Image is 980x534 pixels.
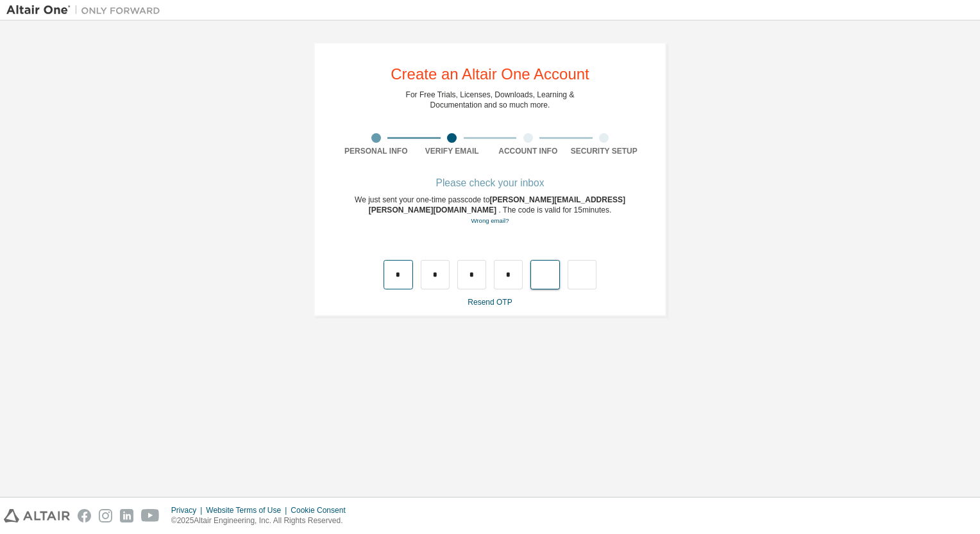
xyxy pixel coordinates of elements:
[4,509,70,522] img: altair_logo.svg
[6,4,167,17] img: Altair One
[171,505,206,515] div: Privacy
[566,146,643,156] div: Security Setup
[338,179,642,187] div: Please check your inbox
[206,505,291,515] div: Website Terms of Use
[391,67,589,82] div: Create an Altair One Account
[471,217,509,224] a: Go back to the registration form
[490,146,566,156] div: Account Info
[338,146,414,156] div: Personal Info
[414,146,491,156] div: Verify Email
[171,515,353,526] p: © 2025 Altair Engineering, Inc. All Rights Reserved.
[369,195,625,214] span: [PERSON_NAME][EMAIL_ADDRESS][PERSON_NAME][DOMAIN_NAME]
[291,505,353,515] div: Cookie Consent
[120,509,133,522] img: linkedin.svg
[406,90,575,110] div: For Free Trials, Licenses, Downloads, Learning & Documentation and so much more.
[468,298,512,307] a: Resend OTP
[338,195,642,226] div: We just sent your one-time passcode to . The code is valid for 15 minutes.
[141,509,160,522] img: youtube.svg
[99,509,112,522] img: instagram.svg
[78,509,91,522] img: facebook.svg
